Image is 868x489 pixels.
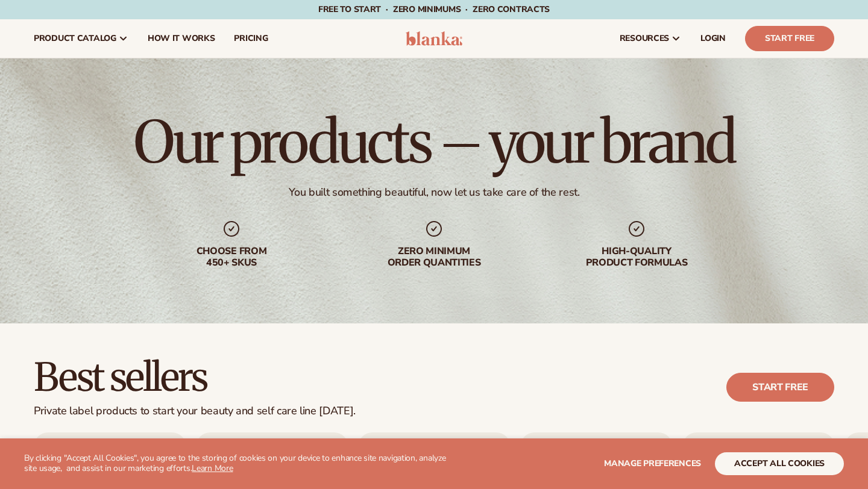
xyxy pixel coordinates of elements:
[224,19,277,58] a: pricing
[715,452,844,475] button: accept all cookies
[406,31,463,46] img: logo
[34,34,116,43] span: product catalog
[726,373,834,402] a: Start free
[34,405,356,418] div: Private label products to start your beauty and self care line [DATE].
[34,357,356,397] h2: Best sellers
[134,113,734,171] h1: Our products – your brand
[318,4,550,15] span: Free to start · ZERO minimums · ZERO contracts
[559,246,714,269] div: High-quality product formulas
[24,19,138,58] a: product catalog
[620,34,669,43] span: resources
[691,19,735,58] a: LOGIN
[604,452,701,475] button: Manage preferences
[700,34,726,43] span: LOGIN
[154,246,309,269] div: Choose from 450+ Skus
[289,185,580,199] div: You built something beautiful, now let us take care of the rest.
[745,26,834,51] a: Start Free
[192,463,233,474] a: Learn More
[24,453,453,474] p: By clicking "Accept All Cookies", you agree to the storing of cookies on your device to enhance s...
[604,458,701,469] span: Manage preferences
[234,34,268,43] span: pricing
[148,34,215,43] span: How It Works
[610,19,691,58] a: resources
[357,246,511,269] div: Zero minimum order quantities
[138,19,225,58] a: How It Works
